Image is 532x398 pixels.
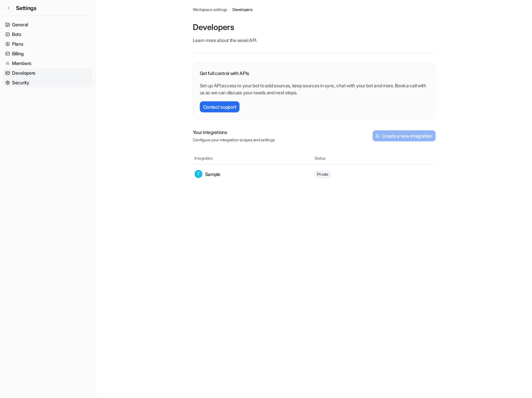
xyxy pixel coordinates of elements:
[16,4,36,12] span: Settings
[237,37,256,43] a: eesel API
[232,7,252,13] a: Developers
[205,171,220,178] p: Sample
[314,155,434,162] th: Status
[200,82,429,96] p: Set up API access to your bot to add sources, keep sources in sync, chat with your bot and more. ...
[3,59,93,68] a: Members
[194,155,314,162] th: Integration
[200,70,429,77] p: Get full control with APIs
[200,101,240,112] button: Contact support
[193,129,275,136] p: Your integrations
[193,37,257,43] span: Learn more about the .
[3,49,93,58] a: Billing
[373,130,435,141] button: Create a new integration
[382,132,432,139] h2: Create a new integration
[3,68,93,78] a: Developers
[193,22,436,33] p: Developers
[3,39,93,49] a: Plans
[229,7,230,13] span: /
[3,30,93,39] a: Bots
[193,137,275,143] p: Configure your integration scopes and settings
[3,20,93,29] a: General
[315,171,331,178] span: Private
[193,7,227,13] a: Workspace settings
[3,78,93,87] a: Security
